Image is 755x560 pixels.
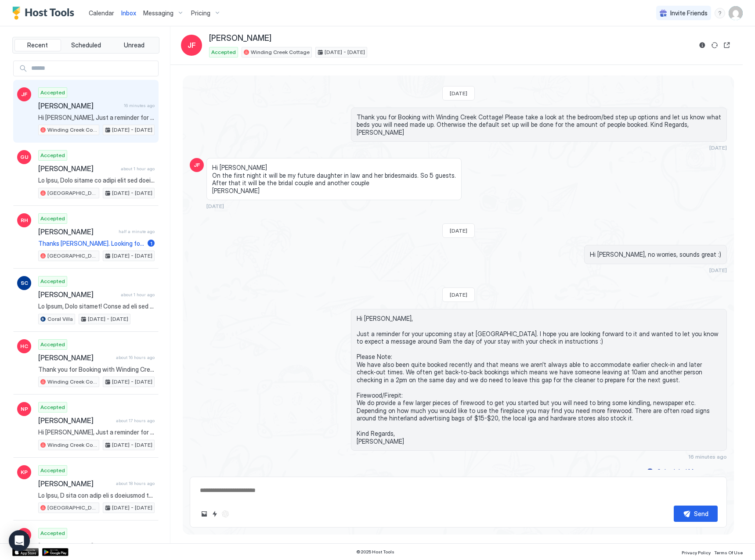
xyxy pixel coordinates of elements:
button: Unread [111,39,157,51]
span: Calendar [89,9,114,17]
span: [DATE] - [DATE] [112,378,152,386]
span: Accepted [40,151,65,159]
span: Accepted [40,341,65,348]
span: KP [21,468,28,476]
span: © 2025 Host Tools [356,549,394,555]
span: [DATE] - [DATE] [112,504,152,512]
span: Unread [124,41,144,49]
span: [PERSON_NAME] [38,227,115,236]
span: Lo Ipsu, Dolo sitame co adipi elit sed doei tem inci utla etdoloremag aliqu enim admi. Ven qui no... [38,176,155,184]
span: Accepted [40,403,65,411]
span: [DATE] [709,144,727,151]
span: Hi [PERSON_NAME] On the first night it will be my future daughter in law and her bridesmaids. So ... [212,164,456,194]
span: 16 minutes ago [124,103,155,108]
span: Winding Creek Cottage [251,48,310,56]
span: Scheduled [71,41,101,49]
button: Quick reply [210,509,220,519]
span: [DATE] - [DATE] [112,252,152,260]
span: [DATE] [450,90,467,97]
span: JF [21,90,27,98]
span: Winding Creek Cottage [47,126,97,134]
span: [PERSON_NAME] [209,33,271,43]
span: Thank you for Booking with Winding Creek Cottage! Please take a look at the bedroom/bed step up o... [357,113,721,136]
span: Accepted [40,467,65,474]
button: Send [674,506,718,522]
span: Thank you for Booking with Winding Creek Cottage! Please take a look at the bedroom/bed step up o... [38,366,155,373]
a: Privacy Policy [682,547,711,556]
span: [DATE] - [DATE] [325,48,365,56]
span: SC [21,279,28,287]
span: [PERSON_NAME] [38,479,112,488]
span: Accepted [40,529,65,537]
span: Pricing [191,9,210,17]
span: JF [188,40,196,50]
span: [PERSON_NAME] [38,101,120,110]
span: Hi [PERSON_NAME], no worries, sounds great :) [590,251,721,258]
span: HC [20,342,28,350]
span: Accepted [211,48,236,56]
span: [DATE] [206,203,224,209]
span: Winding Creek Cottage [47,441,97,449]
button: Scheduled [63,39,109,51]
span: NP [21,405,28,413]
span: Messaging [143,9,173,17]
span: [DATE] - [DATE] [112,189,152,197]
span: Hi [PERSON_NAME], Just a reminder for your upcoming stay at [GEOGRAPHIC_DATA]. I hope you are loo... [38,428,155,436]
span: about 1 hour ago [121,292,155,298]
span: 1 [150,240,152,247]
span: [DATE] - [DATE] [88,315,128,323]
a: Inbox [121,8,136,18]
span: [GEOGRAPHIC_DATA] [47,189,97,197]
input: Input Field [28,61,158,76]
a: Host Tools Logo [12,7,78,20]
span: Thanks [PERSON_NAME]. Looking forward to it! [38,240,144,248]
button: Recent [14,39,61,51]
span: Lo Ipsu, D sita con adip eli s doeiusmod temp! I utla etdolo ma aliqu enim ad minim ven quisnost ... [38,492,155,499]
span: half a minute ago [119,229,155,234]
span: Accepted [40,89,65,97]
span: JF [194,161,200,169]
span: [PERSON_NAME] [38,164,117,173]
span: Coral Villa [47,315,73,323]
span: Accepted [40,215,65,223]
button: Upload image [199,509,210,519]
span: Recent [27,41,48,49]
span: Terms Of Use [714,550,743,555]
span: Accepted [40,277,65,285]
span: Inbox [121,9,136,17]
span: [GEOGRAPHIC_DATA] [47,252,97,260]
span: Hi [PERSON_NAME], Just a reminder for your upcoming stay at [GEOGRAPHIC_DATA]. I hope you are loo... [38,114,155,122]
span: [DATE] [450,291,467,298]
a: Google Play Store [42,548,69,556]
span: about 18 hours ago [116,481,155,486]
a: Terms Of Use [714,547,743,556]
span: 16 minutes ago [688,453,727,460]
span: [PERSON_NAME] [38,353,112,362]
a: Calendar [89,8,114,18]
span: Winding Creek Cottage [47,378,97,386]
span: [DATE] [450,227,467,234]
div: Scheduled Messages [657,467,717,476]
span: [DATE] - [DATE] [112,441,152,449]
span: Lo Ipsum, Dolo sitamet! Conse ad eli sed do eius temp! 😁✨ I utla etdolo ma ali en adminim veni qu... [38,302,155,310]
a: App Store [12,548,39,556]
div: Send [694,509,708,518]
span: [DATE] [709,267,727,273]
span: [PERSON_NAME] [38,416,112,425]
span: Privacy Policy [682,550,711,555]
span: [PERSON_NAME] [38,290,117,299]
span: [DATE] - [DATE] [112,126,152,134]
span: GU [20,153,29,161]
span: RH [21,216,28,224]
span: Hi [PERSON_NAME], Just a reminder for your upcoming stay at [GEOGRAPHIC_DATA]. I hope you are loo... [357,315,721,445]
div: tab-group [12,37,159,54]
div: Open Intercom Messenger [9,530,30,551]
button: Scheduled Messages [645,466,727,477]
span: [GEOGRAPHIC_DATA] [47,504,97,512]
span: about 17 hours ago [116,418,155,424]
span: about 1 hour ago [121,166,155,172]
span: about 16 hours ago [116,355,155,360]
